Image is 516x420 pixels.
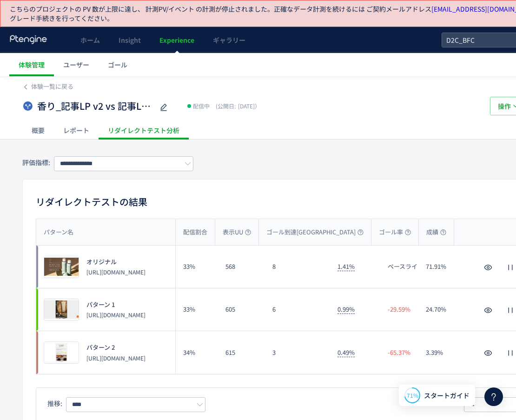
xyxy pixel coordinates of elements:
span: ベースライン [388,262,423,271]
span: パターン名 [44,228,73,237]
span: 体験管理 [19,60,45,69]
div: 概要 [22,121,54,140]
img: 299a924892a4c6d82c18657b6ad6f3201754662716457.jpeg [44,342,79,363]
div: 605 [218,288,265,331]
div: 3 [265,331,330,374]
span: -65.37% [388,348,410,357]
span: 配信中 [193,101,210,111]
h2: リダイレクトテストの結果 [36,194,147,209]
span: Experience [159,35,194,45]
div: 3.39% [418,331,456,374]
span: 香り_記事LP v2 vs 記事LP v3 vs 本LP [37,100,153,113]
span: ユーザー [63,60,89,69]
span: 配信割合 [183,228,207,237]
span: 操作 [498,97,511,115]
span: (公開日: [216,102,236,110]
div: 33% [176,288,218,331]
span: パターン 1 [86,300,115,309]
span: スタートガイド [424,391,470,400]
span: ギャラリー [213,35,245,45]
span: ゴール [108,60,127,69]
span: オリジナル [86,258,117,267]
span: ホーム [80,35,100,45]
span: 0.99% [337,305,355,314]
span: [DATE]） [213,102,260,110]
div: 71.91% [418,246,456,288]
span: 推移: [47,399,62,408]
span: ゴール到達[GEOGRAPHIC_DATA] [266,228,364,237]
span: ゴール率 [379,228,411,237]
img: e7a32cc4605f7f8e3544ca6ebf98717d1754662716457.jpeg [44,299,79,320]
p: https://store.borderfree-official.com/lp?u=bfc_body-0001_fb_ad0002_art03 [86,354,146,362]
span: 表示UU [223,228,251,237]
div: 34% [176,331,218,374]
span: 1.41% [337,262,355,271]
p: https://store.borderfree-official.com/lp?u=bfc_body-0001_fb_ad0002_01 [86,311,146,319]
span: 成績 [426,228,446,237]
span: パターン 2 [86,343,115,352]
p: https://store.borderfree-official.com/lp [86,268,146,276]
div: レポート [54,121,99,140]
span: 評価指標: [22,158,50,167]
img: 3c736d1b26fb98d04fb3e8876c521d1f1754662716453.jpeg [44,256,79,278]
span: 体験一覧に戻る [31,82,73,91]
div: リダイレクトテスト分析 [99,121,189,140]
div: 615 [218,331,265,374]
span: 0.49% [337,348,355,357]
span: 71% [407,391,418,399]
div: 6 [265,288,330,331]
div: 568 [218,246,265,288]
div: 33% [176,246,218,288]
div: 24.70% [418,288,456,331]
div: 8 [265,246,330,288]
span: Insight [119,35,141,45]
span: -29.59% [388,305,410,314]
